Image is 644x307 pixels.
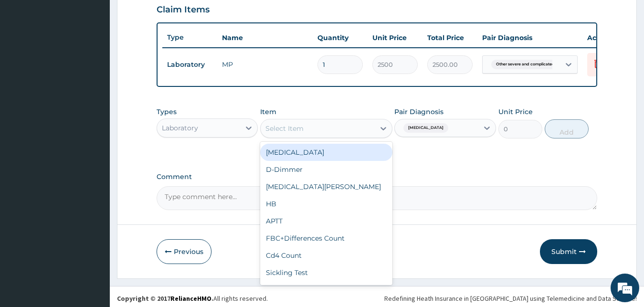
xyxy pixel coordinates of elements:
label: Pair Diagnosis [394,107,443,116]
label: Unit Price [498,107,533,116]
div: [MEDICAL_DATA][PERSON_NAME] [260,281,392,298]
th: Pair Diagnosis [477,28,582,47]
span: [MEDICAL_DATA] [403,123,448,133]
div: Sickling Test [260,264,392,281]
strong: Copyright © 2017 . [117,294,213,303]
div: [MEDICAL_DATA] [260,144,392,161]
th: Total Price [422,28,477,47]
div: [MEDICAL_DATA][PERSON_NAME] [260,178,392,195]
div: Redefining Heath Insurance in [GEOGRAPHIC_DATA] using Telemedicine and Data Science! [384,294,637,303]
span: Other severe and complicated P... [491,60,566,69]
div: FBC+Differences Count [260,230,392,247]
div: Minimize live chat window [157,5,179,28]
td: Laboratory [162,56,217,74]
textarea: Type your message and hit 'Enter' [5,205,182,239]
span: We're online! [55,93,132,189]
label: Types [157,108,177,116]
div: D-Dimmer [260,161,392,178]
label: Comment [157,173,598,181]
th: Quantity [313,28,368,47]
div: Laboratory [162,123,198,133]
div: Cd4 Count [260,247,392,264]
button: Add [545,119,589,138]
th: Name [217,28,313,47]
th: Unit Price [368,28,422,47]
td: MP [217,55,313,74]
a: RelianceHMO [170,294,211,303]
th: Actions [582,28,630,47]
img: d_794563401_company_1708531726252_794563401 [18,48,39,72]
div: APTT [260,212,392,230]
button: Previous [157,239,211,264]
h3: Claim Items [157,5,210,15]
th: Type [162,29,217,46]
div: Chat with us now [50,53,160,66]
label: Item [260,107,276,116]
button: Submit [540,239,597,264]
div: Select Item [265,124,304,133]
div: HB [260,195,392,212]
